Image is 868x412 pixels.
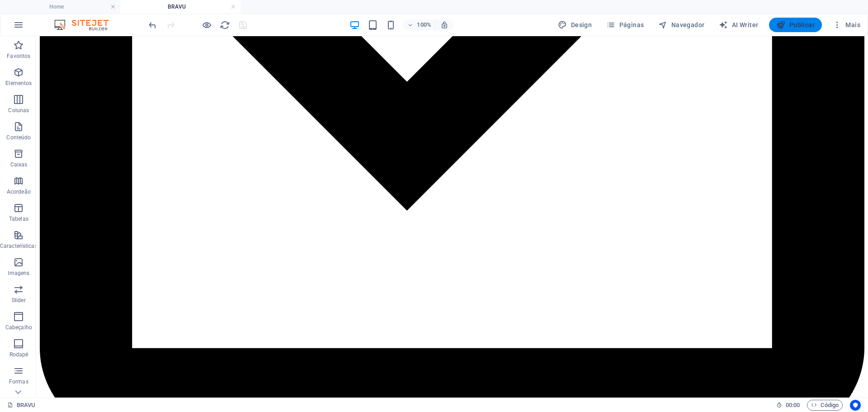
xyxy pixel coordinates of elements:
[220,20,230,30] i: Recarregar página
[7,400,36,411] a: Clique para cancelar a seleção. Clique duas vezes para abrir as Páginas
[833,20,860,29] span: Mais
[9,378,28,385] p: Formas
[603,18,647,32] button: Páginas
[6,134,31,141] p: Conteúdo
[219,19,230,30] button: reload
[9,351,28,358] p: Rodapé
[10,161,28,168] p: Caixas
[5,80,32,87] p: Elementos
[715,18,762,32] button: AI Writer
[403,19,435,30] button: 100%
[558,20,592,29] span: Design
[658,20,704,29] span: Navegador
[417,19,431,30] h6: 100%
[8,107,29,114] p: Colunas
[440,21,448,29] i: Ao redimensionar, ajusta automaticamente o nível de zoom para caber no dispositivo escolhido.
[9,215,28,223] p: Tabelas
[52,19,120,30] img: Editor Logo
[807,400,843,411] button: Código
[786,400,800,411] span: 00 00
[655,18,708,32] button: Navegador
[776,400,800,411] h6: Tempo de sessão
[850,400,861,411] button: Usercentrics
[554,18,595,32] button: Design
[792,402,793,408] span: :
[811,400,839,411] span: Código
[12,297,26,304] p: Slider
[719,20,758,29] span: AI Writer
[7,188,31,195] p: Acordeão
[7,52,30,60] p: Favoritos
[5,324,32,331] p: Cabeçalho
[147,19,158,30] button: undo
[201,19,212,30] button: Clique aqui para sair do modo de visualização e continuar editando
[776,20,815,29] span: Publicar
[147,20,158,30] i: Desfazer: Alterar texto (Ctrl+Z)
[829,18,864,32] button: Mais
[769,18,822,32] button: Publicar
[120,2,241,12] h4: BRAVU
[8,270,29,277] p: Imagens
[554,18,595,32] div: Design (Ctrl+Alt+Y)
[606,20,644,29] span: Páginas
